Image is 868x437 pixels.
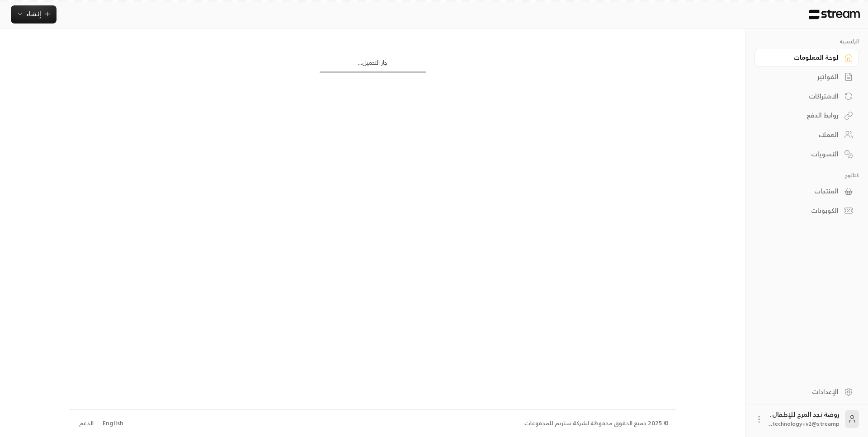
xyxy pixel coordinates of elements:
[26,8,41,19] span: إنشاء
[766,72,839,81] div: الفواتير
[524,419,669,428] div: © 2025 جميع الحقوق محفوظة لشركة ستريم للمدفوعات.
[755,107,859,124] a: روابط الدفع
[769,410,840,428] div: روضة نجد المرح للإطفال .
[766,387,839,396] div: الإعدادات
[766,111,839,120] div: روابط الدفع
[766,187,839,196] div: المنتجات
[766,92,839,101] div: الاشتراكات
[755,145,859,163] a: التسويات
[755,68,859,86] a: الفواتير
[755,38,859,45] p: الرئيسية
[320,58,426,71] div: جار التحميل...
[103,419,123,428] div: English
[755,87,859,105] a: الاشتراكات
[755,49,859,66] a: لوحة المعلومات
[755,126,859,144] a: العملاء
[766,206,839,215] div: الكوبونات
[766,130,839,139] div: العملاء
[755,202,859,220] a: الكوبونات
[755,383,859,400] a: الإعدادات
[769,419,840,428] span: technology+v2@streamp...
[11,5,57,23] button: إنشاء
[755,172,859,179] p: كتالوج
[766,53,839,62] div: لوحة المعلومات
[808,9,861,19] img: Logo
[755,183,859,200] a: المنتجات
[76,415,97,432] a: الدعم
[766,150,839,159] div: التسويات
